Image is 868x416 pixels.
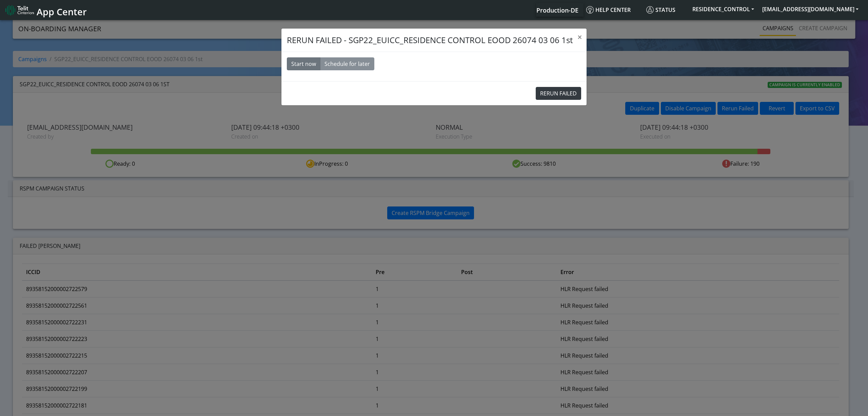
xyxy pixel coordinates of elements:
button: RESIDENCE_CONTROL [688,3,758,15]
span: Status [646,6,675,14]
button: Schedule for later [320,57,374,70]
button: RERUN FAILED [536,87,581,100]
img: knowledge.svg [586,6,594,14]
a: Your current platform instance [536,3,578,17]
button: Close [573,29,586,45]
span: Help center [586,6,631,14]
div: Basic example [287,57,374,70]
span: Production-DE [536,6,578,14]
span: App Center [37,5,87,18]
h4: RERUN FAILED - SGP22_EUICC_RESIDENCE CONTROL EOOD 26074 03 06 1st [287,34,581,46]
button: Start now [287,57,320,70]
span: × [577,31,582,42]
img: status.svg [646,6,654,14]
button: [EMAIL_ADDRESS][DOMAIN_NAME] [758,3,863,15]
img: logo-telit-cinterion-gw-new.png [5,5,34,16]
